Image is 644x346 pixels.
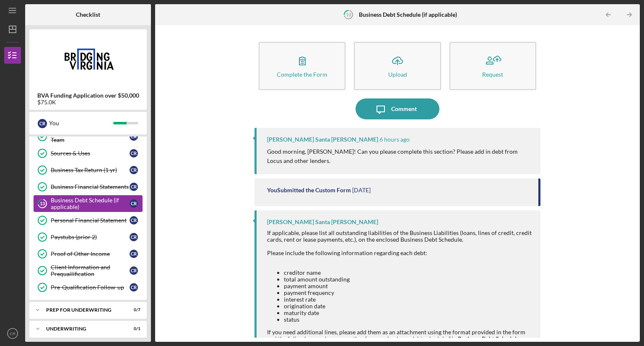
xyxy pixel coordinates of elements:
[34,262,143,279] a: Client Information and PrequailificationCR
[359,11,457,18] b: Business Debt Schedule (if applicable)
[40,201,45,207] tspan: 13
[388,71,407,77] div: Upload
[284,276,532,283] li: total amount outstanding
[46,307,119,312] div: Prep for Underwriting
[482,71,503,77] div: Request
[4,325,21,342] button: CR
[284,303,532,310] li: origination date
[284,310,532,316] li: maturity date
[49,116,113,130] div: You
[267,187,351,194] div: You Submitted the Custom Form
[34,245,143,262] a: Proof of Other IncomeCR
[51,150,130,157] div: Sources & Uses
[37,92,139,99] b: BVA Funding Application over $50,000
[449,42,536,90] button: Request
[352,187,371,194] time: 2025-08-15 15:59
[130,266,138,275] div: C R
[354,42,441,90] button: Upload
[277,71,327,77] div: Complete the Form
[259,42,345,90] button: Complete the Form
[38,119,47,128] div: C R
[130,132,138,141] div: C R
[130,216,138,225] div: C R
[76,11,100,18] b: Checklist
[391,98,417,119] div: Comment
[51,264,130,277] div: Client Information and Prequailification
[379,136,410,143] time: 2025-08-18 14:05
[34,229,143,245] a: Paystubs (prior 2)CR
[284,283,532,289] li: payment amount
[130,149,138,158] div: C R
[51,217,130,224] div: Personal Financial Statement
[130,166,138,174] div: C R
[130,199,138,208] div: C R
[356,98,439,119] button: Comment
[125,326,140,331] div: 0 / 1
[34,212,143,229] a: Personal Financial StatementCR
[51,284,130,291] div: Pre-Qualification Follow-up
[284,269,532,276] li: creditor name
[51,130,130,143] div: Management/Ownership Team
[130,250,138,258] div: C R
[34,178,143,195] a: Business Financial StatementsCR
[284,296,532,303] li: interest rate
[29,34,147,84] img: Product logo
[34,128,143,145] a: Management/Ownership TeamCR
[46,326,119,331] div: Underwriting
[34,279,143,296] a: Pre-Qualification Follow-upCR
[267,219,378,225] div: [PERSON_NAME] Santa [PERSON_NAME]
[130,283,138,292] div: C R
[267,136,378,143] div: [PERSON_NAME] Santa [PERSON_NAME]
[125,307,140,312] div: 0 / 7
[130,233,138,241] div: C R
[130,183,138,191] div: C R
[10,331,16,336] text: CR
[284,289,532,296] li: payment frequency
[267,250,532,256] div: Please include the following information regarding each debt:
[34,162,143,178] a: Business Tax Return (1 yr)CR
[34,145,143,162] a: Sources & UsesCR
[51,234,130,240] div: Paystubs (prior 2)
[267,147,532,166] p: Good morning, [PERSON_NAME]! Can you please complete this section? Please add in debt from Locus ...
[34,195,143,212] a: 13Business Debt Schedule (if applicable)CR
[37,99,139,106] div: $75.0K
[51,250,130,257] div: Proof of Other Income
[51,183,130,190] div: Business Financial Statements
[51,167,130,173] div: Business Tax Return (1 yr)
[284,316,532,323] li: status
[267,230,532,243] div: If applicable, please list all outstanding liabilities of the Business Liabilities (loans, lines ...
[345,12,351,17] tspan: 13
[51,197,130,210] div: Business Debt Schedule (if applicable)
